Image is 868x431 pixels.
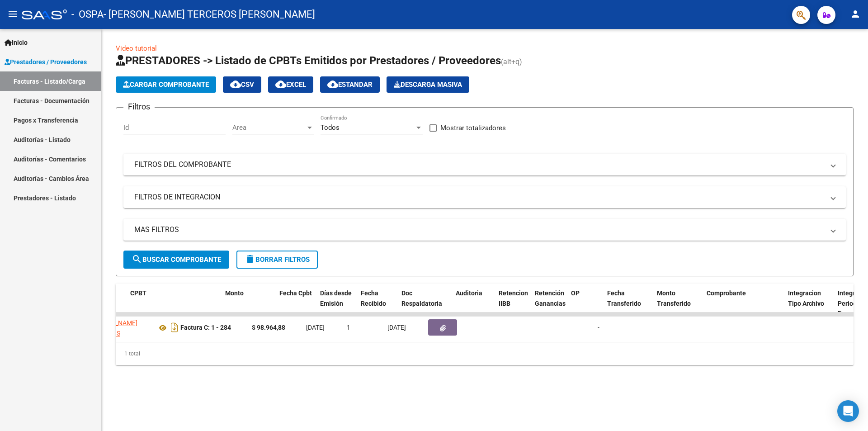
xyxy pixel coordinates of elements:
[275,79,286,90] mat-icon: cloud_download
[104,5,315,24] span: - [PERSON_NAME] TERCEROS [PERSON_NAME]
[132,256,221,264] span: Buscar Comprobante
[320,289,352,307] span: Días desde Emisión
[499,289,528,307] span: Retencion IIBB
[123,154,846,175] mat-expansion-panel-header: FILTROS DEL COMPROBANTE
[230,79,241,90] mat-icon: cloud_download
[268,76,313,93] button: EXCEL
[357,284,398,323] datatable-header-cell: Fecha Recibido
[598,324,599,331] span: -
[89,318,150,337] div: 27928857323
[571,289,580,297] span: OP
[440,123,506,133] span: Mostrar totalizadores
[657,289,691,307] span: Monto Transferido
[279,289,312,297] span: Fecha Cpbt
[169,320,180,335] i: Descargar documento
[5,57,87,67] span: Prestadores / Proveedores
[222,284,276,323] datatable-header-cell: Monto
[116,342,854,365] div: 1 total
[401,289,442,307] span: Doc Respaldatoria
[275,81,306,89] span: EXCEL
[394,81,462,89] span: Descarga Masiva
[837,400,859,422] div: Open Intercom Messenger
[123,186,846,208] mat-expansion-panel-header: FILTROS DE INTEGRACION
[123,81,209,89] span: Cargar Comprobante
[7,9,18,19] mat-icon: menu
[245,256,310,264] span: Borrar Filtros
[320,76,380,93] button: Estandar
[123,219,846,241] mat-expansion-panel-header: MAS FILTROS
[456,289,482,297] span: Auditoria
[653,284,703,323] datatable-header-cell: Monto Transferido
[223,76,261,93] button: CSV
[347,324,350,331] span: 1
[245,254,255,265] mat-icon: delete
[134,192,824,202] mat-panel-title: FILTROS DE INTEGRACION
[130,289,146,297] span: CPBT
[387,76,469,93] button: Descarga Masiva
[850,9,861,19] mat-icon: person
[321,123,340,132] span: Todos
[180,324,231,332] strong: Factura C: 1 - 284
[276,284,316,323] datatable-header-cell: Fecha Cpbt
[232,123,306,132] span: Area
[316,284,357,323] datatable-header-cell: Días desde Emisión
[703,284,784,323] datatable-header-cell: Comprobante
[134,225,824,235] mat-panel-title: MAS FILTROS
[123,251,229,269] button: Buscar Comprobante
[707,289,746,297] span: Comprobante
[132,254,142,265] mat-icon: search
[567,284,604,323] datatable-header-cell: OP
[327,81,373,89] span: Estandar
[452,284,495,323] datatable-header-cell: Auditoria
[501,57,522,66] span: (alt+q)
[134,160,824,170] mat-panel-title: FILTROS DEL COMPROBANTE
[361,289,386,307] span: Fecha Recibido
[252,324,285,331] strong: $ 98.964,88
[531,284,567,323] datatable-header-cell: Retención Ganancias
[784,284,834,323] datatable-header-cell: Integracion Tipo Archivo
[116,54,501,67] span: PRESTADORES -> Listado de CPBTs Emitidos por Prestadores / Proveedores
[495,284,531,323] datatable-header-cell: Retencion IIBB
[607,289,641,307] span: Fecha Transferido
[327,79,338,90] mat-icon: cloud_download
[236,251,318,269] button: Borrar Filtros
[225,289,244,297] span: Monto
[5,38,28,47] span: Inicio
[398,284,452,323] datatable-header-cell: Doc Respaldatoria
[604,284,653,323] datatable-header-cell: Fecha Transferido
[306,324,325,331] span: [DATE]
[788,289,824,307] span: Integracion Tipo Archivo
[535,289,566,307] span: Retención Ganancias
[127,284,222,323] datatable-header-cell: CPBT
[230,81,254,89] span: CSV
[387,324,406,331] span: [DATE]
[123,100,155,113] h3: Filtros
[116,76,216,93] button: Cargar Comprobante
[387,76,469,93] app-download-masive: Descarga masiva de comprobantes (adjuntos)
[116,44,157,52] a: Video tutorial
[71,5,104,24] span: - OSPA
